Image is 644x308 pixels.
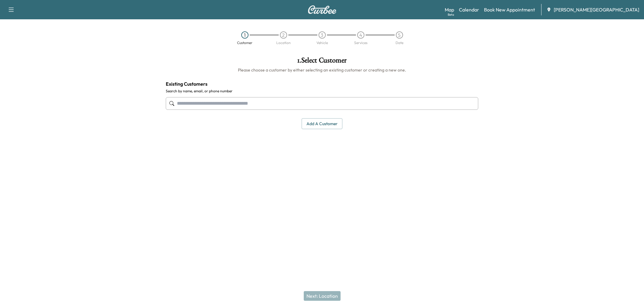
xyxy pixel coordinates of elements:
[396,31,403,39] div: 5
[302,118,342,129] button: Add a customer
[241,31,248,39] div: 1
[316,41,328,45] div: Vehicle
[459,6,479,13] a: Calendar
[308,5,337,14] img: Curbee Logo
[166,80,478,87] h4: Existing Customers
[448,12,454,17] div: Beta
[357,31,364,39] div: 4
[554,6,639,13] span: [PERSON_NAME][GEOGRAPHIC_DATA]
[166,67,478,73] h6: Please choose a customer by either selecting an existing customer or creating a new one.
[396,41,403,45] div: Date
[237,41,252,45] div: Customer
[276,41,291,45] div: Location
[319,31,326,39] div: 3
[166,57,478,67] h1: 1 . Select Customer
[445,6,454,13] a: MapBeta
[354,41,367,45] div: Services
[166,89,478,94] label: Search by name, email, or phone number
[484,6,535,13] a: Book New Appointment
[280,31,287,39] div: 2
